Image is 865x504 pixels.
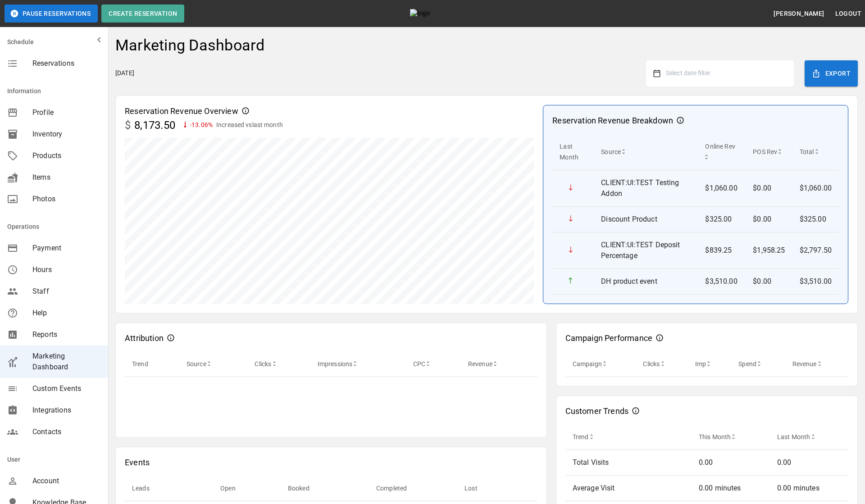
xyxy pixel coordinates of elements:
[125,456,150,468] p: Events
[565,424,692,450] th: Trend
[125,351,537,377] table: sticky table
[125,476,213,501] th: Leads
[636,351,687,377] th: Clicks
[247,351,310,377] th: Clicks
[692,424,770,450] th: This Month
[410,9,460,18] img: logo
[32,476,101,486] span: Account
[190,120,213,130] p: -13.06 %
[125,105,238,117] p: Reservation Revenue Overview
[688,351,732,377] th: Imp
[115,36,265,55] h4: Marketing Dashboard
[677,117,684,124] svg: Reservation Revenue Breakdown
[805,60,858,86] button: Export
[705,245,738,256] p: $839.25
[32,351,101,372] span: Marketing Dashboard
[134,117,175,133] p: 8,173.50
[753,245,785,256] p: $1,958.25
[125,117,131,133] p: $
[565,351,636,377] th: Campaign
[5,5,98,23] button: Pause Reservations
[785,351,848,377] th: Revenue
[461,351,537,377] th: Revenue
[705,276,738,287] p: $3,510.00
[753,276,785,287] p: $0.00
[32,383,101,394] span: Custom Events
[32,194,101,204] span: Photos
[32,243,101,254] span: Payment
[800,245,832,256] p: $2,797.50
[601,240,691,261] p: CLIENT:UI:TEST Deposit Percentage
[552,134,839,459] table: sticky table
[832,5,865,22] button: Logout
[565,351,848,377] table: sticky table
[125,351,179,377] th: Trend
[573,483,684,494] p: Average Visit
[457,476,537,501] th: Lost
[369,476,457,501] th: Completed
[406,351,461,377] th: CPC
[573,457,684,468] p: Total Visits
[32,427,101,437] span: Contacts
[746,134,792,170] th: POS Rev
[753,214,785,225] p: $0.00
[660,65,787,82] button: Select date filter
[666,69,710,77] span: Select date filter
[800,183,832,194] p: $1,060.00
[565,405,629,417] p: Customer Trends
[705,183,738,194] p: $1,060.00
[777,457,841,468] p: 0.00
[792,134,839,170] th: Total
[800,214,832,225] p: $325.00
[32,150,101,161] span: Products
[656,334,663,341] svg: Campaign Performance
[601,177,691,199] p: CLIENT:UI:TEST Testing Addon
[565,332,652,344] p: Campaign Performance
[101,5,184,23] button: Create Reservation
[32,172,101,183] span: Items
[601,214,691,225] p: Discount Product
[699,483,763,494] p: 0.00 minutes
[731,351,785,377] th: Spend
[32,264,101,275] span: Hours
[32,129,101,140] span: Inventory
[242,107,249,114] svg: Reservation Revenue Overview
[213,476,281,501] th: Open
[800,276,832,287] p: $3,510.00
[310,351,406,377] th: Impressions
[179,351,248,377] th: Source
[281,476,369,501] th: Booked
[699,457,763,468] p: 0.00
[125,332,164,344] p: Attribution
[32,405,101,416] span: Integrations
[705,214,738,225] p: $325.00
[32,308,101,318] span: Help
[167,334,174,341] svg: Attribution
[32,107,101,118] span: Profile
[115,68,134,78] p: [DATE]
[770,424,848,450] th: Last Month
[632,407,639,414] svg: Customer Trends
[552,114,673,127] p: Reservation Revenue Breakdown
[216,120,283,130] p: Increased vs last month
[32,286,101,297] span: Staff
[552,134,594,170] th: Last Month
[32,329,101,340] span: Reports
[777,483,841,494] p: 0.00 minutes
[601,276,691,287] p: DH product event
[770,5,828,22] button: [PERSON_NAME]
[594,134,698,170] th: Source
[753,183,785,194] p: $0.00
[698,134,746,170] th: Online Rev
[32,58,101,69] span: Reservations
